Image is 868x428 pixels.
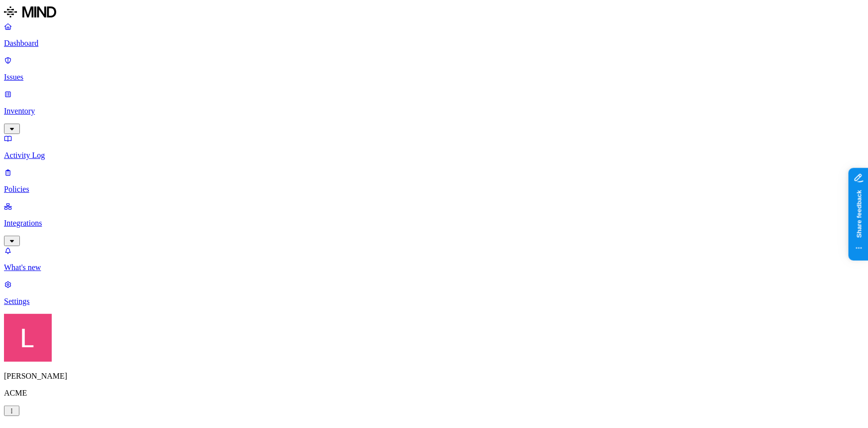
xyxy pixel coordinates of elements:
p: Issues [4,73,864,82]
a: Dashboard [4,22,864,48]
p: Activity Log [4,151,864,160]
p: Integrations [4,219,864,228]
a: Inventory [4,90,864,133]
p: What's new [4,263,864,272]
a: Settings [4,280,864,306]
p: Settings [4,297,864,306]
p: Dashboard [4,39,864,48]
a: Activity Log [4,134,864,160]
p: Policies [4,185,864,194]
a: MIND [4,4,864,22]
a: What's new [4,246,864,272]
a: Integrations [4,202,864,245]
img: Landen Brown [4,314,52,362]
a: Policies [4,168,864,194]
a: Issues [4,56,864,82]
img: MIND [4,4,56,20]
p: Inventory [4,107,864,116]
p: ACME [4,389,864,398]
